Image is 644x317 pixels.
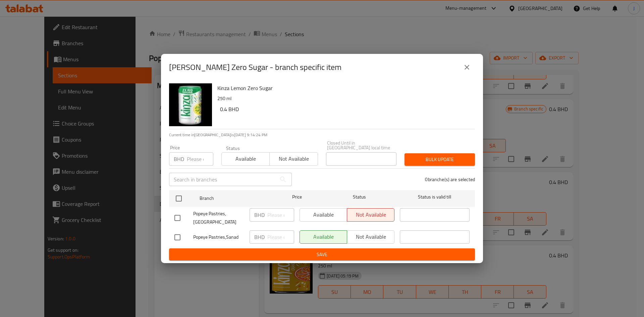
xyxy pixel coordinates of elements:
span: Branch [200,194,269,203]
img: Kinza Lemon Zero Sugar [169,83,212,126]
p: 250 ml [217,94,470,103]
p: BHD [254,211,265,219]
p: BHD [174,155,184,163]
span: Status [325,193,394,201]
input: Please enter price [187,152,213,166]
span: Available [224,154,267,164]
p: 0 branche(s) are selected [425,176,475,183]
span: Popeye Pastries,Sanad [193,233,244,241]
button: Not available [269,152,318,166]
p: BHD [254,233,265,241]
span: Bulk update [410,155,470,164]
button: close [459,59,475,75]
h6: Kinza Lemon Zero Sugar [217,83,470,93]
span: Popeye Pastries, [GEOGRAPHIC_DATA] [193,210,244,226]
h6: 0.4 BHD [220,104,470,114]
input: Please enter price [267,230,294,244]
button: Bulk update [405,153,475,166]
span: Save [174,250,470,259]
button: Available [221,152,270,166]
h2: [PERSON_NAME] Zero Sugar - branch specific item [169,62,341,73]
span: Price [275,193,319,201]
button: Save [169,248,475,261]
span: Status is valid till [400,193,470,201]
input: Please enter price [267,208,294,222]
input: Search in branches [169,173,276,186]
span: Not available [272,154,315,164]
p: Current time in [GEOGRAPHIC_DATA] is [DATE] 9:14:24 PM [169,132,475,138]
